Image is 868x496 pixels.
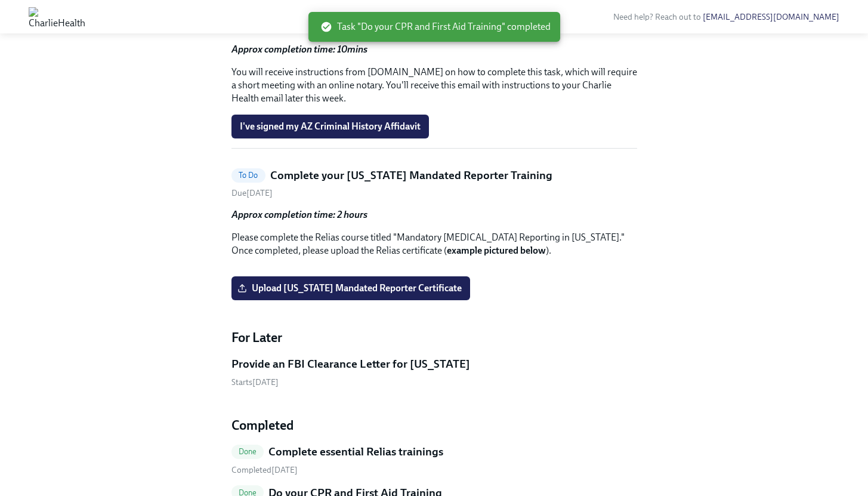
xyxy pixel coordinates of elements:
[231,171,265,180] span: To Do
[613,12,839,22] span: Need help? Reach out to
[231,66,637,105] p: You will receive instructions from [DOMAIN_NAME] on how to complete this task, which will require...
[320,20,551,33] span: Task "Do your CPR and First Aid Training" completed
[231,417,637,435] h4: Completed
[231,168,637,199] a: To DoComplete your [US_STATE] Mandated Reporter TrainingDue[DATE]
[240,121,421,133] span: I've signed my AZ Criminal History Affidavit
[231,356,470,372] h5: Provide an FBI Clearance Letter for [US_STATE]
[231,356,637,388] a: Provide an FBI Clearance Letter for [US_STATE]Starts[DATE]
[270,168,552,183] h5: Complete your [US_STATE] Mandated Reporter Training
[231,276,470,300] label: Upload [US_STATE] Mandated Reporter Certificate
[703,12,839,22] a: [EMAIL_ADDRESS][DOMAIN_NAME]
[231,329,637,347] h4: For Later
[231,377,279,387] span: Monday, October 6th 2025, 10:00 am
[231,231,637,257] p: Please complete the Relias course titled "Mandatory [MEDICAL_DATA] Reporting in [US_STATE]." Once...
[268,444,443,460] h5: Complete essential Relias trainings
[231,115,429,138] button: I've signed my AZ Criminal History Affidavit
[231,465,298,475] span: Monday, September 22nd 2025, 5:47 pm
[231,444,637,476] a: DoneComplete essential Relias trainings Completed[DATE]
[231,44,367,55] strong: Approx completion time: 10mins
[29,7,85,26] img: CharlieHealth
[231,188,273,198] span: Friday, October 3rd 2025, 10:00 am
[447,245,546,256] strong: example pictured below
[231,447,264,456] span: Done
[231,209,367,220] strong: Approx completion time: 2 hours
[240,282,462,294] span: Upload [US_STATE] Mandated Reporter Certificate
